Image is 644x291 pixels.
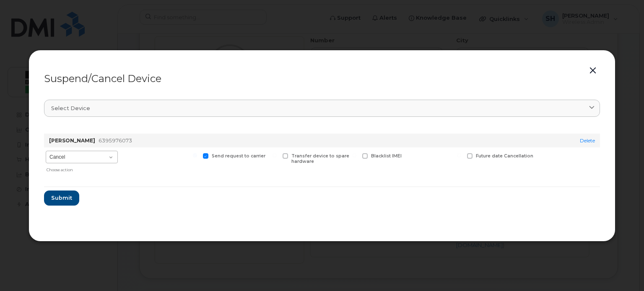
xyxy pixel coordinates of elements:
[47,164,118,173] div: Choose action
[212,153,265,159] span: Send request to carrier
[580,137,595,144] a: Delete
[44,74,600,84] div: Suspend/Cancel Device
[99,137,132,144] span: 6395976073
[476,153,533,159] span: Future date Cancellation
[291,153,349,164] span: Transfer device to spare hardware
[457,153,461,157] input: Future date Cancellation
[273,153,277,157] input: Transfer device to spare hardware
[371,153,402,159] span: Blacklist IMEI
[352,153,356,157] input: Blacklist IMEI
[193,153,197,157] input: Send request to carrier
